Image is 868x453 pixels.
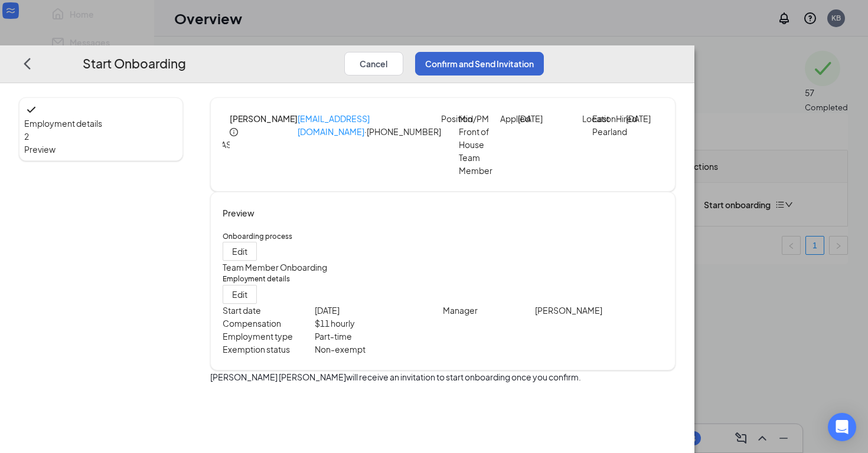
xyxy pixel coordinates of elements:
[223,303,314,316] p: Start date
[223,274,663,284] h5: Employment details
[500,112,518,125] p: Applied
[210,370,676,383] p: [PERSON_NAME] [PERSON_NAME] will receive an invitation to start onboarding once you confirm.
[223,262,327,273] span: Team Member Onboarding
[315,329,443,342] p: Part-time
[223,206,663,219] h4: Preview
[221,138,231,151] div: AS
[232,287,247,300] span: Edit
[298,113,370,137] a: [EMAIL_ADDRESS][DOMAIN_NAME]
[298,112,441,165] p: · [PHONE_NUMBER]
[315,342,443,355] p: Non-exempt
[223,316,314,329] p: Compensation
[223,342,314,355] p: Exemption status
[518,112,553,125] p: [DATE]
[415,51,544,75] button: Confirm and Send Invitation
[232,245,247,258] span: Edit
[83,54,186,73] h3: Start Onboarding
[223,242,257,261] button: Edit
[223,231,663,242] h5: Onboarding process
[24,117,178,130] span: Employment details
[535,303,663,316] p: [PERSON_NAME]
[315,316,443,329] p: $ 11 hourly
[443,303,534,316] p: Manager
[24,131,29,142] span: 2
[459,112,494,177] p: Mid/PM Front of House Team Member
[315,303,443,316] p: [DATE]
[24,143,178,156] span: Preview
[223,329,314,342] p: Employment type
[230,128,238,136] span: info-circle
[592,112,612,138] p: East Pearland
[582,112,592,125] p: Location
[828,413,856,441] div: Open Intercom Messenger
[230,112,298,125] h4: [PERSON_NAME]
[441,112,459,125] p: Position
[344,51,403,75] button: Cancel
[223,284,257,303] button: Edit
[24,103,38,117] svg: Checkmark
[626,112,646,125] p: [DATE]
[616,112,626,125] p: Hired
